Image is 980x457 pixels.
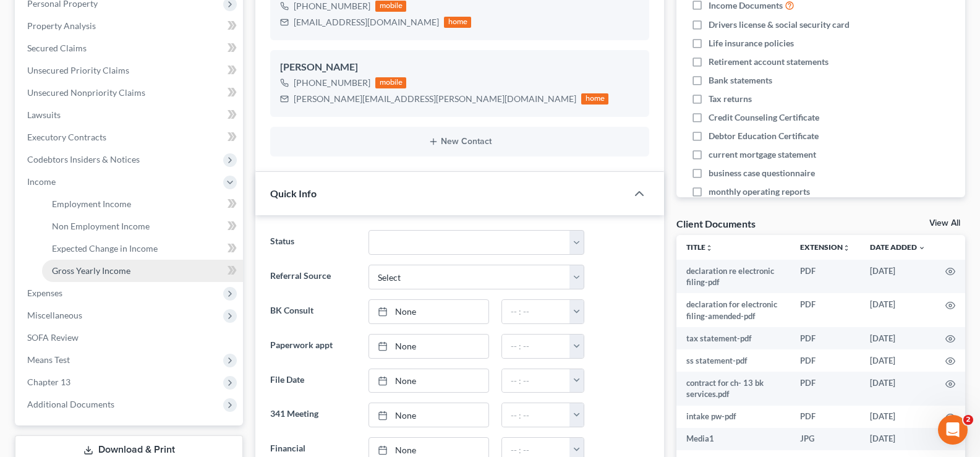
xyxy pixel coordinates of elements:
span: Unsecured Nonpriority Claims [27,87,145,98]
td: [DATE] [860,327,935,349]
td: contract for ch- 13 bk services.pdf [676,372,790,406]
span: Codebtors Insiders & Notices [27,154,140,164]
td: ss statement-pdf [676,349,790,372]
td: PDF [790,327,860,349]
td: PDF [790,349,860,372]
a: None [369,369,488,393]
input: -- : -- [502,335,570,358]
td: [DATE] [860,372,935,406]
td: PDF [790,260,860,294]
span: Unsecured Priority Claims [27,65,129,75]
label: Referral Source [264,265,362,289]
td: PDF [790,372,860,406]
span: Quick Info [270,187,317,199]
a: None [369,300,488,323]
td: [DATE] [860,349,935,372]
td: tax statement-pdf [676,327,790,349]
td: [DATE] [860,260,935,294]
a: None [369,403,488,427]
div: home [444,17,471,28]
a: Property Analysis [17,15,243,37]
td: JPG [790,428,860,450]
input: -- : -- [502,369,570,393]
span: Debtor Education Certificate [709,130,819,142]
span: 2 [963,415,973,425]
span: Employment Income [52,199,131,209]
label: Paperwork appt [264,334,362,359]
span: Retirement account statements [709,56,829,68]
td: [DATE] [860,293,935,327]
div: [PERSON_NAME] [280,60,639,75]
a: Expected Change in Income [42,237,243,260]
span: Non Employment Income [52,221,150,231]
div: mobile [375,77,406,88]
a: Secured Claims [17,37,243,59]
input: -- : -- [502,300,570,323]
label: File Date [264,369,362,393]
span: Bank statements [709,74,772,87]
a: Executory Contracts [17,126,243,148]
iframe: Intercom live chat [938,415,968,445]
div: home [581,93,608,105]
label: BK Consult [264,299,362,324]
span: Expected Change in Income [52,243,158,254]
a: View All [929,219,960,228]
a: Gross Yearly Income [42,260,243,282]
span: business case questionnaire [709,167,815,179]
td: PDF [790,406,860,428]
a: Titleunfold_more [686,242,713,252]
span: Credit Counseling Certificate [709,111,819,124]
td: PDF [790,293,860,327]
span: Life insurance policies [709,37,794,49]
span: Lawsuits [27,109,61,120]
span: current mortgage statement [709,148,816,161]
i: expand_more [918,244,926,252]
td: declaration re electronic filing-pdf [676,260,790,294]
a: Date Added expand_more [870,242,926,252]
span: Tax returns [709,93,752,105]
span: Income [27,176,56,187]
input: -- : -- [502,403,570,427]
td: [DATE] [860,406,935,428]
a: SOFA Review [17,327,243,349]
a: Unsecured Priority Claims [17,59,243,82]
span: Executory Contracts [27,132,106,142]
div: Client Documents [676,217,756,230]
span: Drivers license & social security card [709,19,850,31]
span: Means Test [27,354,70,365]
span: Chapter 13 [27,377,70,387]
td: declaration for electronic filing-amended-pdf [676,293,790,327]
div: [PERSON_NAME][EMAIL_ADDRESS][PERSON_NAME][DOMAIN_NAME] [294,93,576,105]
span: Secured Claims [27,43,87,53]
label: Status [264,230,362,255]
a: Extensionunfold_more [800,242,850,252]
span: Expenses [27,288,62,298]
a: None [369,335,488,358]
span: Miscellaneous [27,310,82,320]
a: Non Employment Income [42,215,243,237]
span: Property Analysis [27,20,96,31]
span: Additional Documents [27,399,114,409]
a: Unsecured Nonpriority Claims [17,82,243,104]
span: SOFA Review [27,332,79,343]
div: [PHONE_NUMBER] [294,77,370,89]
button: New Contact [280,137,639,147]
i: unfold_more [705,244,713,252]
a: Employment Income [42,193,243,215]
span: monthly operating reports [709,186,810,198]
td: Media1 [676,428,790,450]
a: Lawsuits [17,104,243,126]
div: [EMAIL_ADDRESS][DOMAIN_NAME] [294,16,439,28]
div: mobile [375,1,406,12]
span: Gross Yearly Income [52,265,130,276]
td: [DATE] [860,428,935,450]
i: unfold_more [843,244,850,252]
label: 341 Meeting [264,403,362,427]
td: intake pw-pdf [676,406,790,428]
